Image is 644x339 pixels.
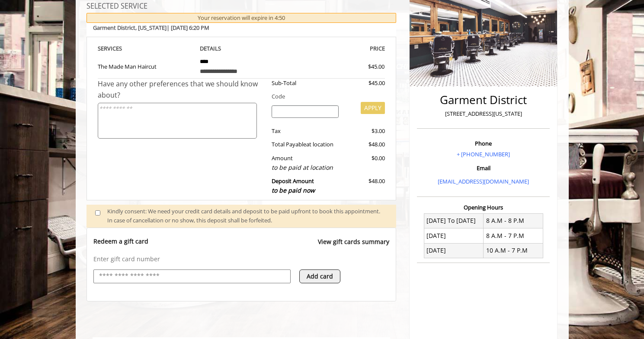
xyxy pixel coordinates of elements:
[265,140,345,149] div: Total Payable
[107,207,388,225] div: Kindly consent: We need your credit card details and deposit to be paid upfront to book this appo...
[119,44,122,52] span: S
[272,186,315,194] span: to be paid now
[361,102,385,114] button: APPLY
[484,243,543,258] td: 10 A.M - 7 P.M
[345,177,385,195] div: $48.00
[265,154,345,172] div: Amount
[6,6,47,14] b: Billing Address
[98,79,266,101] div: Have any other preferences that we should know about?
[265,92,385,101] div: Code
[98,44,194,54] th: SERVICE
[93,24,209,32] b: Garment District | [DATE] 6:20 PM
[93,255,390,263] p: Enter gift card number
[424,243,484,258] td: [DATE]
[345,127,385,136] div: $3.00
[484,228,543,243] td: 8 A.M - 7 P.M
[457,150,510,158] a: + [PHONE_NUMBER]
[265,127,345,136] div: Tax
[193,44,289,54] th: DETAILS
[87,3,397,10] h3: SELECTED SERVICE
[345,154,385,172] div: $0.00
[266,176,292,189] button: Submit
[93,237,148,246] p: Redeem a gift card
[6,145,31,152] label: Country
[306,140,333,148] span: at location
[6,53,45,60] label: Address Line 2
[6,22,45,30] label: Address Line 1
[318,237,389,255] a: View gift cards summary
[424,213,484,228] td: [DATE] To [DATE]
[6,114,33,122] label: Zip Code
[6,84,17,91] label: City
[337,62,384,71] div: $45.00
[417,204,550,210] h3: Opening Hours
[345,140,385,149] div: $48.00
[419,94,548,106] h2: Garment District
[438,177,529,185] a: [EMAIL_ADDRESS][DOMAIN_NAME]
[345,79,385,88] div: $45.00
[484,213,543,228] td: 8 A.M - 8 P.M
[87,13,397,23] div: Your reservation will expire in 4:50
[424,228,484,243] td: [DATE]
[272,163,339,172] div: to be paid at location
[419,109,548,118] p: [STREET_ADDRESS][US_STATE]
[98,53,194,78] td: The Made Man Haircut
[135,24,167,32] span: , [US_STATE]
[265,79,345,88] div: Sub-Total
[419,165,548,171] h3: Email
[419,140,548,146] h3: Phone
[299,269,340,283] button: Add card
[289,44,385,54] th: PRICE
[272,177,315,194] b: Deposit Amount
